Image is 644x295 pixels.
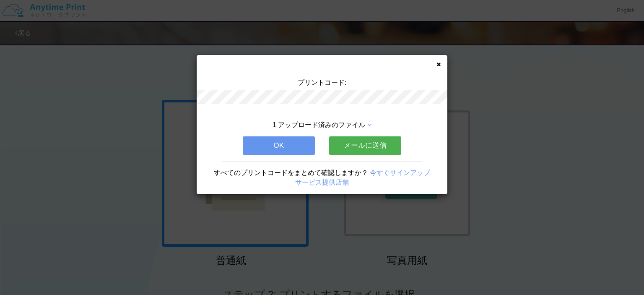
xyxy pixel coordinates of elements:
[273,121,365,128] span: 1 アップロード済みのファイル
[214,169,368,176] span: すべてのプリントコードをまとめて確認しますか？
[298,79,346,86] span: プリントコード:
[329,136,401,155] button: メールに送信
[243,136,315,155] button: OK
[370,169,430,176] a: 今すぐサインアップ
[295,179,349,186] a: サービス提供店舗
